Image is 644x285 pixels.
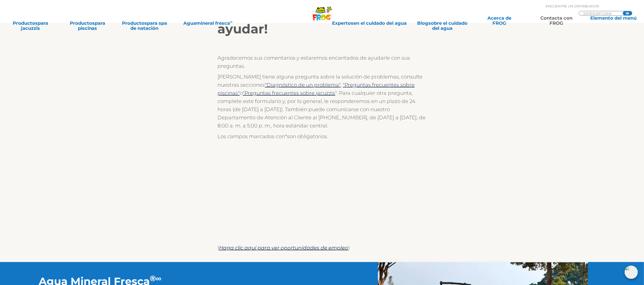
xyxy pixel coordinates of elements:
[62,16,113,26] a: Productospara piscinas
[70,20,95,26] font: Productos
[119,16,170,26] a: Productospara spa de natación
[546,4,599,8] font: Encuentre un distribuidor
[150,274,161,283] font: ®∞
[218,245,219,251] font: (
[428,20,468,31] font: sobre el cuidado del agua
[218,140,427,234] iframe: Contáctenos
[492,20,506,26] font: FROG
[417,16,468,26] a: Blogsobre el cuidado del agua
[328,16,411,26] a: Expertosen el cuidado del agua
[550,20,563,26] font: FROG
[13,20,38,26] font: Productos
[625,266,638,279] img: openIcon
[78,20,105,31] font: para piscinas
[122,20,147,26] font: Productos
[5,16,56,26] a: Productospara jacuzzis
[230,20,232,24] font: ∞
[590,15,637,21] font: Elemento del menú
[196,20,230,26] font: mineral fresca
[240,90,243,96] font: o
[531,16,582,26] a: Contacta conFROG
[176,16,240,26] a: Aguamineral fresca∞
[131,20,167,31] font: para spa de natación
[474,16,525,26] a: Acerca deFROG
[183,20,196,26] font: Agua
[243,90,335,96] a: "Preguntas frecuentes sobre jacuzzis
[287,133,328,139] font: son obligatorios.
[354,20,407,26] font: en el cuidado del agua
[348,245,350,251] font: )
[21,20,48,31] font: para jacuzzis
[218,133,285,139] font: Los campos marcados con
[540,15,572,21] font: Contacta con
[218,74,423,88] font: [PERSON_NAME] tiene alguna pregunta sobre la solución de problemas, consulte nuestras secciones
[332,20,354,26] font: Expertos
[218,90,426,129] font: ". Para cualquier otra pregunta, complete este formulario y, por lo general, le responderemos en ...
[219,245,348,251] a: Haga clic aquí para ver oportunidades de empleo
[218,55,410,69] font: Agradecemos sus comentarios y estaremos encantados de ayudarle con sus preguntas.
[265,82,342,88] a: "Diagnóstico de un problema",
[487,15,511,21] font: Acerca de
[588,16,639,26] a: Elemento del menú
[417,20,428,26] font: Blog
